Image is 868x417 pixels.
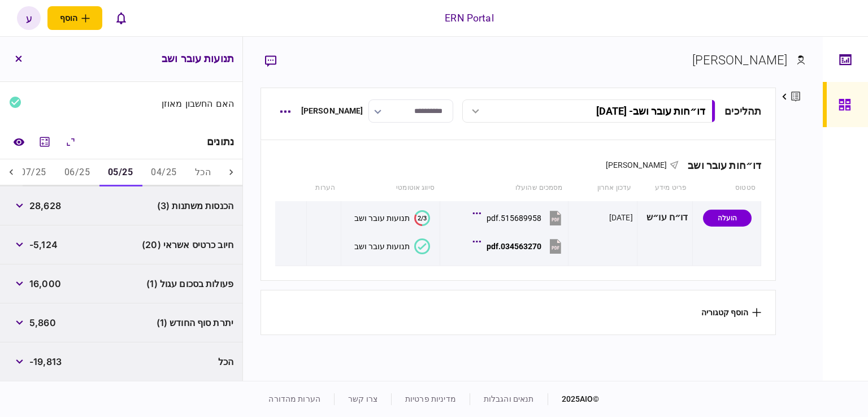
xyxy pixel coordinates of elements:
div: 034563270.pdf [487,242,541,251]
button: 06/25 [55,159,99,186]
a: השוואה למסמך [8,132,29,152]
button: 04/25 [142,159,185,186]
a: תנאים והגבלות [484,394,534,403]
button: 515689958.pdf [475,205,564,231]
span: הכנסות משתנות (3) [157,199,233,212]
button: 05/25 [99,159,142,186]
span: 16,000 [29,277,61,290]
div: דו״חות עובר ושב - [DATE] [596,105,705,117]
span: [PERSON_NAME] [606,160,667,170]
th: פריט מידע [637,175,692,201]
th: סיווג אוטומטי [341,175,440,201]
button: 034563270.pdf [475,233,564,259]
div: הועלה [703,210,752,227]
button: מחשבון [34,132,55,152]
button: פתח תפריט להוספת לקוח [47,6,102,30]
div: תנועות עובר ושב [354,242,410,251]
div: [DATE] [609,212,633,223]
span: חיוב כרטיס אשראי (20) [142,238,233,251]
span: -5,124 [29,238,58,251]
th: הערות [307,175,341,201]
th: מסמכים שהועלו [440,175,568,201]
button: הרחב\כווץ הכל [60,132,81,152]
span: -19,813 [29,355,62,368]
div: [PERSON_NAME] [301,105,363,117]
button: 2/3תנועות עובר ושב [354,210,430,226]
div: ERN Portal [445,11,493,25]
a: צרו קשר [348,394,377,403]
th: עדכון אחרון [568,175,637,201]
button: ע [17,6,41,30]
div: נתונים [207,136,234,147]
div: 515689958.pdf [487,214,541,223]
div: [PERSON_NAME] [692,51,788,69]
div: דו״חות עובר ושב [679,159,761,171]
div: תהליכים [724,103,761,119]
button: הכל [186,159,220,186]
th: סטטוס [692,175,761,201]
text: 2/3 [418,214,427,221]
div: תנועות עובר ושב [354,214,410,223]
button: פתח רשימת התראות [109,6,133,30]
span: יתרת סוף החודש (1) [157,316,233,329]
div: האם החשבון מאוזן [126,99,235,108]
span: הכל [218,355,233,368]
h3: תנועות עובר ושב [162,54,234,64]
span: פעולות בסכום עגול (1) [146,277,233,290]
span: 5,860 [29,316,56,329]
div: דו״ח עו״ש [641,205,688,231]
span: 28,628 [29,199,61,212]
a: מדיניות פרטיות [405,394,456,403]
div: © 2025 AIO [548,393,600,405]
button: דו״חות עובר ושב- [DATE] [462,99,715,123]
button: הוסף קטגוריה [701,308,761,317]
a: הערות מהדורה [268,394,320,403]
button: 07/25 [11,159,55,186]
button: תנועות עובר ושב [354,238,430,254]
